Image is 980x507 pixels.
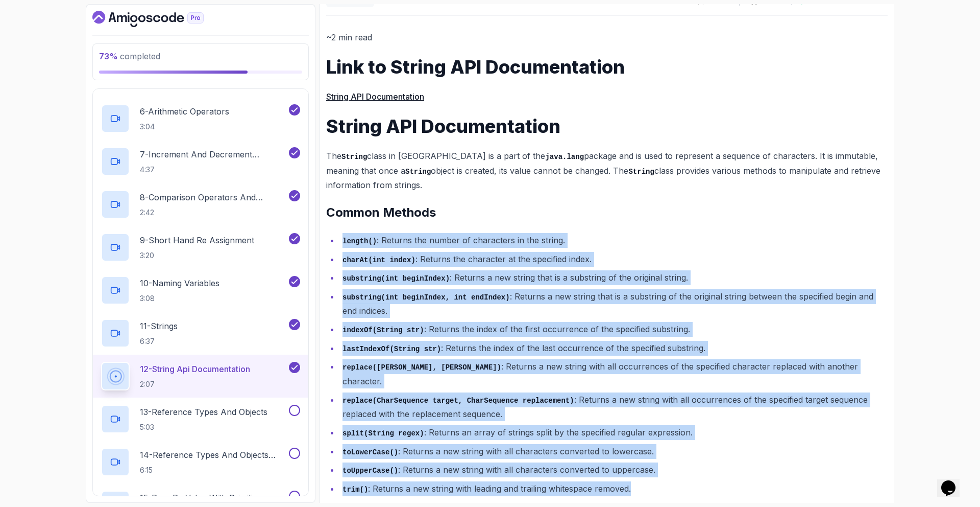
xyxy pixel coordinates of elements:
[326,149,888,192] p: The class in [GEOGRAPHIC_DATA] is a part of the package and is used to represent a sequence of ch...
[342,274,450,283] code: substring(int beginIndex)
[99,51,118,61] span: 73 %
[140,492,266,504] p: 15 - Pass Py Value With Primitives
[140,363,250,375] p: 12 - String Api Documentation
[140,379,250,389] p: 2:07
[140,191,287,203] p: 8 - Comparison Operators and Booleans
[405,168,431,176] code: String
[342,486,368,494] code: trim()
[140,336,178,347] p: 6:37
[101,190,300,219] button: 8-Comparison Operators and Booleans2:42
[140,449,287,461] p: 14 - Reference Types And Objects Diferences
[342,429,424,437] code: split(String regex)
[342,237,377,245] code: length()
[342,293,510,302] code: substring(int beginIndex, int endIndex)
[140,293,219,304] p: 3:08
[339,341,888,356] li: : Returns the index of the last occurrence of the specified substring.
[140,122,229,132] p: 3:04
[342,397,574,405] code: replace(CharSequence target, CharSequence replacement)
[342,467,398,475] code: toUpperCase()
[140,165,287,175] p: 4:37
[339,359,888,388] li: : Returns a new string with all occurrences of the specified character replaced with another char...
[101,448,300,476] button: 14-Reference Types And Objects Diferences6:15
[326,204,888,221] h2: Common Methods
[140,105,229,118] p: 6 - Arithmetic Operators
[545,153,584,161] code: java.lang
[342,363,501,372] code: replace([PERSON_NAME], [PERSON_NAME])
[140,208,287,218] p: 2:42
[140,422,267,432] p: 5:03
[339,425,888,440] li: : Returns an array of strings split by the specified regular expression.
[342,326,424,334] code: indexOf(String str)
[342,345,441,353] code: lastIndexOf(String str)
[326,91,424,102] a: String API Documentation
[339,481,888,496] li: : Returns a new string with leading and trailing whitespace removed.
[140,320,178,332] p: 11 - Strings
[101,276,300,305] button: 10-Naming Variables3:08
[342,448,398,456] code: toLowerCase()
[339,289,888,318] li: : Returns a new string that is a substring of the original string between the specified begin and...
[326,116,888,136] h1: String API Documentation
[326,30,888,44] p: ~2 min read
[937,466,970,497] iframe: chat widget
[339,444,888,459] li: : Returns a new string with all characters converted to lowercase.
[99,51,160,61] span: completed
[101,319,300,348] button: 11-Strings6:37
[140,277,219,289] p: 10 - Naming Variables
[140,406,267,418] p: 13 - Reference Types And Objects
[339,252,888,267] li: : Returns the character at the specified index.
[339,270,888,285] li: : Returns a new string that is a substring of the original string.
[342,256,415,264] code: charAt(int index)
[339,463,888,477] li: : Returns a new string with all characters converted to uppercase.
[92,11,227,27] a: Dashboard
[339,393,888,422] li: : Returns a new string with all occurrences of the specified target sequence replaced with the re...
[140,250,254,261] p: 3:20
[140,148,287,160] p: 7 - Increment And Decrement Operators
[101,405,300,433] button: 13-Reference Types And Objects5:03
[140,465,287,475] p: 6:15
[101,233,300,262] button: 9-Short Hand Re Assignment3:20
[101,362,300,390] button: 12-String Api Documentation2:07
[339,322,888,337] li: : Returns the index of the first occurrence of the specified substring.
[101,147,300,176] button: 7-Increment And Decrement Operators4:37
[101,104,300,133] button: 6-Arithmetic Operators3:04
[628,168,654,176] code: String
[326,57,888,77] h1: Link to String API Documentation
[339,233,888,248] li: : Returns the number of characters in the string.
[140,234,254,246] p: 9 - Short Hand Re Assignment
[341,153,367,161] code: String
